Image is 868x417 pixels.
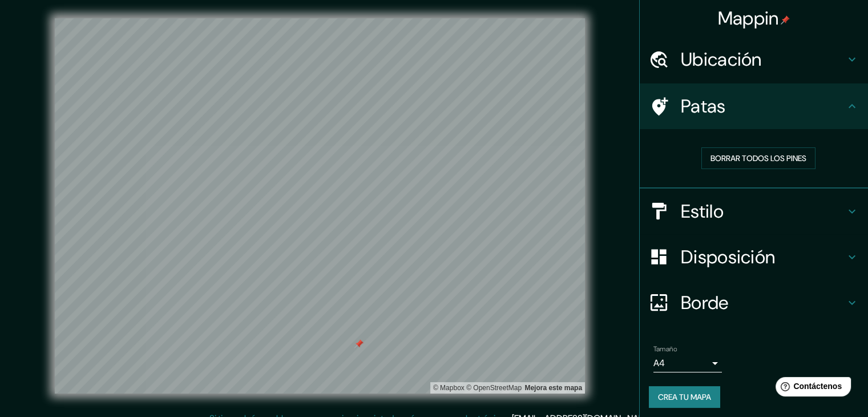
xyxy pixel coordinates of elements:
iframe: Lanzador de widgets de ayuda [766,372,855,404]
font: A4 [653,357,665,369]
font: Tamaño [653,344,677,354]
font: Borde [681,291,729,315]
button: Crea tu mapa [649,386,720,408]
font: Disposición [681,245,775,269]
div: Borde [640,280,868,326]
a: Mapbox [433,384,465,392]
a: Map feedback [524,384,582,392]
font: Ubicación [681,47,762,71]
font: Mappin [718,6,779,30]
button: Borrar todos los pines [701,147,815,169]
font: Mejora este mapa [524,384,582,392]
font: Borrar todos los pines [710,153,806,163]
a: Mapa de calles abierto [466,384,522,392]
div: Disposición [640,234,868,280]
font: Crea tu mapa [658,392,711,402]
font: © Mapbox [433,384,465,392]
div: Ubicación [640,37,868,82]
font: Estilo [681,199,724,223]
div: Patas [640,83,868,129]
div: Estilo [640,189,868,234]
div: A4 [653,354,722,372]
font: Patas [681,94,726,118]
img: pin-icon.png [781,15,790,25]
font: © OpenStreetMap [466,384,522,392]
canvas: Mapa [55,18,585,394]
